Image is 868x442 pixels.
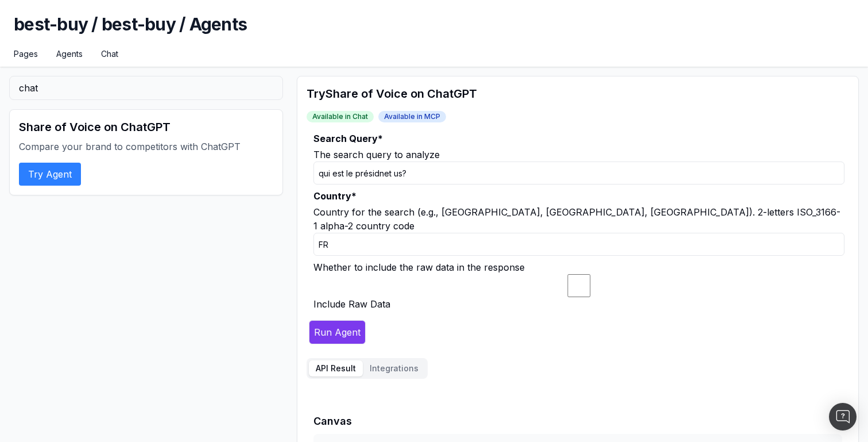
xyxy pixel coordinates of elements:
[309,360,363,376] button: API Result
[307,111,374,122] span: Available in Chat
[313,413,842,429] h2: Canvas
[313,298,390,310] span: Include Raw Data
[363,360,425,376] button: Integrations
[19,163,81,186] button: Try Agent
[14,48,38,60] a: Pages
[378,111,446,122] span: Available in MCP
[829,403,857,431] div: Open Intercom Messenger
[313,132,844,145] label: Search Query
[9,76,283,100] input: Search agents...
[19,119,273,135] h2: Share of Voice on ChatGPT
[14,14,854,48] h1: best-buy / best-buy / Agents
[313,274,844,297] input: Include Raw Data
[313,205,844,233] div: Country for the search (e.g., [GEOGRAPHIC_DATA], [GEOGRAPHIC_DATA], [GEOGRAPHIC_DATA]). 2-letters...
[313,189,844,203] label: Country
[56,48,83,60] a: Agents
[313,148,844,162] div: The search query to analyze
[101,48,118,60] a: Chat
[19,140,273,153] p: Compare your brand to competitors with ChatGPT
[313,260,844,274] div: Whether to include the raw data in the response
[307,86,849,102] h2: Try Share of Voice on ChatGPT
[309,320,366,344] button: Run Agent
